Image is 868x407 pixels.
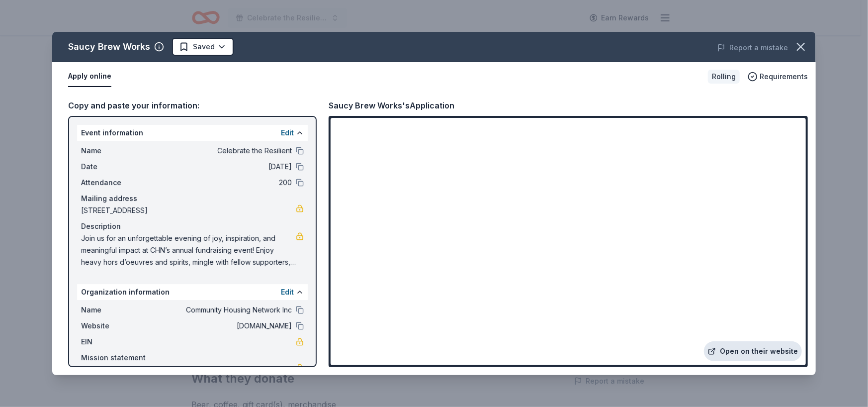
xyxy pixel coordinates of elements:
[81,204,296,216] span: [STREET_ADDRESS]
[81,320,148,332] span: Website
[148,161,292,173] span: [DATE]
[77,284,308,300] div: Organization information
[81,232,296,268] span: Join us for an unforgettable evening of joy, inspiration, and meaningful impact at CHN’s annual f...
[760,71,808,83] span: Requirements
[281,286,294,298] button: Edit
[148,320,292,332] span: [DOMAIN_NAME]
[704,341,802,361] a: Open on their website
[81,145,148,157] span: Name
[68,66,111,87] button: Apply online
[172,38,234,56] button: Saved
[81,304,148,316] span: Name
[81,364,296,400] span: Community Housing Network creates homes that provide residents with the support, stability, and c...
[77,125,308,141] div: Event information
[81,161,148,173] span: Date
[148,177,292,189] span: 200
[68,99,317,112] div: Copy and paste your information:
[81,193,304,204] div: Mailing address
[81,220,304,232] div: Description
[717,42,788,54] button: Report a mistake
[81,336,148,348] span: EIN
[81,177,148,189] span: Attendance
[708,70,740,84] div: Rolling
[329,99,454,112] div: Saucy Brew Works's Application
[148,304,292,316] span: Community Housing Network Inc
[148,145,292,157] span: Celebrate the Resilient
[81,352,304,364] div: Mission statement
[748,71,808,83] button: Requirements
[281,127,294,139] button: Edit
[68,39,150,55] div: Saucy Brew Works
[193,41,215,53] span: Saved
